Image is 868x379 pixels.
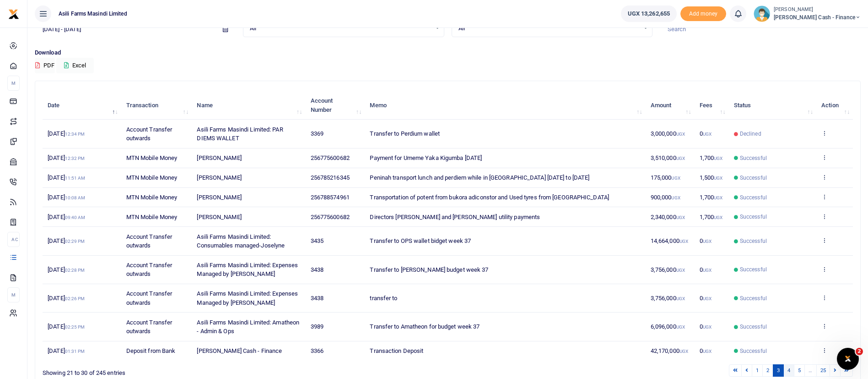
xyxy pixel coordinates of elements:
span: 175,000 [651,174,680,181]
li: M [7,287,20,302]
span: Account Transfer outwards [126,126,173,142]
span: 900,000 [651,194,680,201]
span: All [458,24,639,33]
a: 4 [783,364,794,377]
button: Excel [56,58,94,73]
span: 3,756,000 [651,266,685,273]
span: [DATE] [48,154,85,161]
small: 02:29 PM [65,239,85,244]
span: 3435 [311,237,323,244]
span: Transfer to Amatheon for budget week 37 [370,323,480,330]
span: Successful [740,174,767,182]
span: Asili Farms Masindi Limited: Expenses Managed by [PERSON_NAME] [197,262,298,278]
small: 11:51 AM [65,176,86,181]
span: Successful [740,347,767,355]
span: 256775600682 [311,154,350,161]
small: UGX [714,215,722,220]
span: 14,664,000 [651,237,688,244]
span: MTN Mobile Money [126,174,178,181]
a: 3 [773,364,784,377]
span: Account Transfer outwards [126,290,173,306]
span: 6,096,000 [651,323,685,330]
span: MTN Mobile Money [126,154,178,161]
span: Successful [740,193,767,202]
span: 2 [856,348,863,355]
iframe: Intercom live chat [837,348,859,370]
a: Add money [680,10,726,16]
small: UGX [671,195,680,200]
span: [DATE] [48,130,85,137]
small: UGX [676,296,685,301]
span: [DATE] [48,174,85,181]
input: Search [660,22,861,37]
small: UGX [679,349,688,354]
span: Successful [740,323,767,331]
span: Successful [740,154,767,162]
a: 25 [816,364,830,377]
span: 1,500 [700,174,723,181]
span: Asili Farms Masindi Limited [55,10,131,18]
a: 1 [752,364,763,377]
th: Account Number: activate to sort column ascending [305,91,365,120]
span: 256788574961 [311,194,350,201]
small: UGX [703,324,712,330]
span: Payment for Umeme Yaka Kigumba [DATE] [370,154,482,161]
span: Declined [740,130,761,138]
div: Showing 21 to 30 of 245 entries [43,363,377,378]
span: UGX 13,262,655 [628,9,670,18]
small: UGX [679,239,688,244]
small: UGX [703,349,712,354]
span: [DATE] [48,347,85,354]
span: Transaction Deposit [370,347,423,354]
small: UGX [703,239,712,244]
th: Name: activate to sort column ascending [192,91,305,120]
p: Download [35,48,861,58]
li: M [7,76,20,91]
th: Transaction: activate to sort column ascending [121,91,192,120]
span: [DATE] [48,194,85,201]
small: UGX [676,215,685,220]
small: UGX [703,268,712,273]
span: [PERSON_NAME] [197,194,241,201]
span: 0 [700,347,712,354]
span: [PERSON_NAME] Cash - Finance [197,347,282,354]
span: Asili Farms Masindi Limited: Consumables managed-Joselyne [197,233,285,249]
span: Account Transfer outwards [126,233,173,249]
span: MTN Mobile Money [126,194,178,201]
small: UGX [676,132,685,137]
small: UGX [676,156,685,161]
span: [DATE] [48,323,85,330]
small: UGX [714,176,722,181]
span: Asili Farms Masindi Limited: PAR DIEMS WALLET [197,126,283,142]
span: 2,340,000 [651,214,685,220]
span: 3,000,000 [651,130,685,137]
th: Status: activate to sort column ascending [729,91,816,120]
span: Add money [680,6,726,22]
small: UGX [714,195,722,200]
img: profile-user [754,5,770,22]
span: transfer to [370,295,397,302]
span: 3438 [311,295,323,302]
span: 3989 [311,323,323,330]
small: UGX [676,324,685,330]
a: logo-small logo-large logo-large [8,10,19,17]
span: Successful [740,237,767,245]
input: select period [35,22,216,37]
span: 0 [700,266,712,273]
span: 1,700 [700,214,723,220]
li: Toup your wallet [680,6,726,22]
span: [PERSON_NAME] Cash - Finance [774,13,861,22]
span: MTN Mobile Money [126,214,178,220]
span: Successful [740,213,767,221]
span: Directors [PERSON_NAME] and [PERSON_NAME] utility payments [370,214,540,220]
span: 1,700 [700,154,723,161]
a: 2 [762,364,773,377]
small: 12:32 PM [65,156,85,161]
span: All [250,24,431,33]
span: [DATE] [48,237,85,244]
span: Transfer to OPS wallet bidget week 37 [370,237,471,244]
small: 02:25 PM [65,324,85,330]
span: 0 [700,295,712,302]
span: 3438 [311,266,323,273]
th: Memo: activate to sort column ascending [365,91,645,120]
